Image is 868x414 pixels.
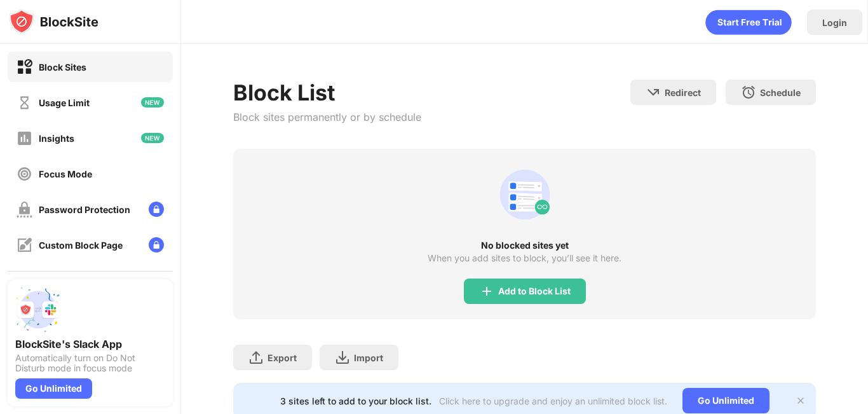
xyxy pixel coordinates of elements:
[39,240,123,251] div: Custom Block Page
[498,286,571,296] div: Add to Block List
[428,253,621,263] div: When you add sites to block, you’ll see it here.
[17,59,32,75] img: block-on.svg
[141,133,164,143] img: new-icon.svg
[280,396,431,406] div: 3 sites left to add to your block list.
[15,353,165,373] div: Automatically turn on Do Not Disturb mode in focus mode
[665,87,701,98] div: Redirect
[233,240,816,251] div: No blocked sites yet
[233,79,421,106] div: Block List
[796,396,806,406] img: x-button.svg
[354,352,383,363] div: Import
[17,237,32,253] img: customize-block-page-off.svg
[149,237,164,252] img: lock-menu.svg
[149,202,164,217] img: lock-menu.svg
[39,62,86,72] div: Block Sites
[17,95,32,111] img: time-usage-off.svg
[39,133,74,144] div: Insights
[705,10,792,35] div: animation
[15,378,92,399] div: Go Unlimited
[9,9,98,34] img: logo-blocksite.svg
[15,287,61,333] img: push-slack.svg
[17,130,32,146] img: insights-off.svg
[760,87,801,98] div: Schedule
[141,97,164,107] img: new-icon.svg
[39,169,92,179] div: Focus Mode
[15,338,165,350] div: BlockSite's Slack App
[233,111,421,123] div: Block sites permanently or by schedule
[268,352,297,363] div: Export
[39,97,90,108] div: Usage Limit
[17,166,32,182] img: focus-off.svg
[17,202,32,217] img: password-protection-off.svg
[822,17,847,28] div: Login
[439,396,667,406] div: Click here to upgrade and enjoy an unlimited block list.
[39,204,130,215] div: Password Protection
[682,388,770,413] div: Go Unlimited
[494,164,555,225] div: animation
